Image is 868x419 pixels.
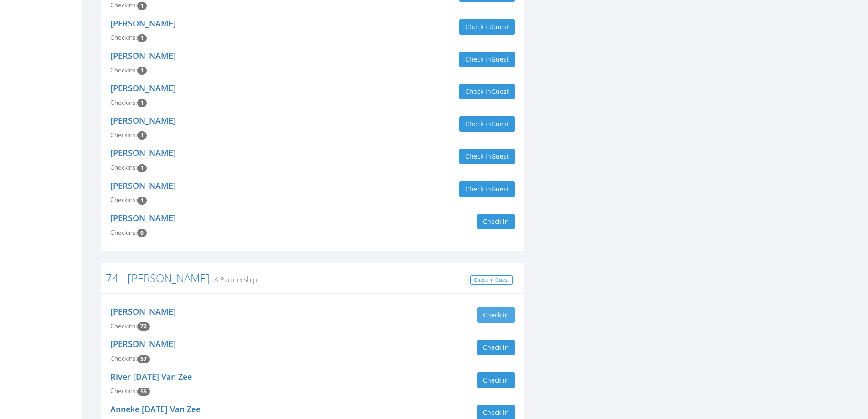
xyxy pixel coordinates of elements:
a: River [DATE] Van Zee [110,371,192,382]
button: Check in [477,340,515,355]
span: Checkins: [110,1,137,9]
span: Checkin count [137,99,147,107]
span: Guest [491,87,509,96]
span: Checkin count [137,67,147,75]
button: Check inGuest [459,84,515,99]
a: [PERSON_NAME] [110,306,176,317]
span: Guest [491,185,509,193]
button: Check inGuest [459,19,515,35]
span: Checkins: [110,163,137,171]
button: Check inGuest [459,116,515,132]
span: Checkin count [137,197,147,205]
span: Checkins: [110,354,137,362]
small: A Partnership [210,274,257,285]
button: Check inGuest [459,181,515,197]
span: Checkins: [110,322,137,330]
span: Checkin count [137,2,147,10]
span: Checkins: [110,98,137,107]
span: Checkin count [137,388,150,396]
a: [PERSON_NAME] [110,180,176,191]
span: Guest [491,152,509,160]
span: Checkins: [110,66,137,74]
a: [PERSON_NAME] [110,212,176,223]
span: Checkin count [137,322,150,331]
a: [PERSON_NAME] [110,115,176,126]
a: [PERSON_NAME] [110,50,176,61]
span: Checkins: [110,228,137,237]
a: Anneke [DATE] Van Zee [110,403,200,414]
span: Checkin count [137,229,147,237]
a: [PERSON_NAME] [110,338,176,349]
span: Guest [491,55,509,63]
span: Checkins: [110,33,137,41]
span: Checkin count [137,34,147,42]
span: Checkin count [137,131,147,140]
span: Checkin count [137,164,147,172]
button: Check in [477,214,515,229]
span: Checkins: [110,196,137,204]
button: Check in [477,307,515,323]
a: Check In Guest [470,275,513,285]
span: Checkin count [137,355,150,363]
button: Check inGuest [459,52,515,67]
button: Check in [477,372,515,388]
span: Guest [491,22,509,31]
a: [PERSON_NAME] [110,83,176,93]
button: Check inGuest [459,149,515,164]
span: Checkins: [110,131,137,139]
a: 74 - [PERSON_NAME] [106,270,210,285]
span: Guest [491,119,509,128]
a: [PERSON_NAME] [110,18,176,29]
a: [PERSON_NAME] [110,147,176,158]
span: Checkins: [110,387,137,395]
